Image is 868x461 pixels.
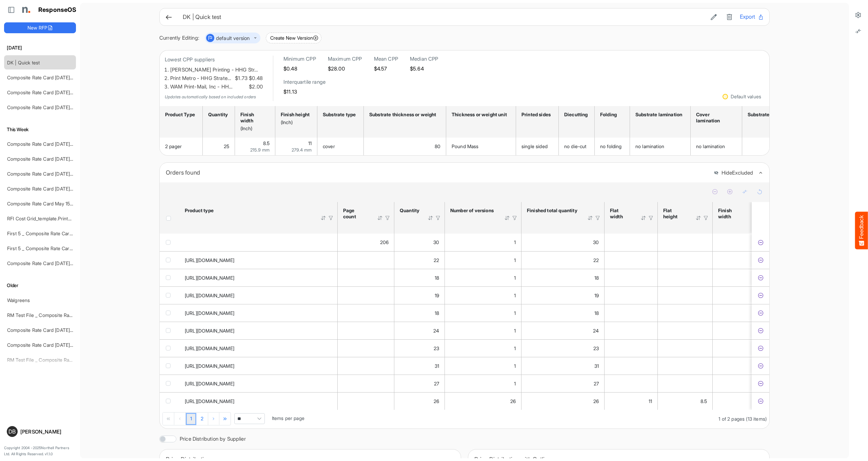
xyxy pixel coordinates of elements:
[434,345,439,351] span: 23
[179,339,338,357] td: https://www.northell.com/taxonomies/ProductTypes/LoosePrint is template cell Column Header httpsn...
[658,286,713,304] td: is template cell Column Header httpsnorthellcomontologiesmapping-rulesmeasurementhasflatsizeheight
[19,3,32,17] img: Northell
[275,138,317,155] td: 11 is template cell Column Header httpsnorthellcomontologiesmapping-rulesmeasurementhasfinishsize...
[521,234,605,251] td: 30 is template cell Column Header httpsnorthellcomontologiesmapping-rulesorderhasfinishedtotalqua...
[160,322,179,339] td: checkbox
[564,112,587,118] div: Diecutting
[410,56,438,62] h6: Median CPP
[250,147,270,153] span: 215.9 mm
[4,282,76,289] h6: Older
[338,339,394,357] td: is template cell Column Header httpsnorthellcomontologiesmapping-rulesproducthaspagecount
[742,138,796,155] td: is template cell Column Header httpsnorthellcomontologiesmapping-rulesmanufacturinghassubstrateco...
[7,141,118,147] a: Composite Rate Card [DATE] mapping test_deleted
[364,138,446,155] td: 80 is template cell Column Header httpsnorthellcomontologiesmapping-rulesmaterialhasmaterialthick...
[338,322,394,339] td: is template cell Column Header httpsnorthellcomontologiesmapping-rulesproducthaspagecount
[757,275,764,281] button: Exclude
[757,363,764,369] button: Exclude
[394,251,445,269] td: 22 is template cell Column Header httpsnorthellcomontologiesmapping-rulesorderhasquantity
[7,216,109,221] a: RFI Cost Grid_template.Prints and warehousing
[380,239,389,245] span: 206
[434,398,439,404] span: 26
[450,207,495,214] div: Number of versions
[600,143,622,149] span: no folding
[160,234,179,251] td: checkbox
[160,375,179,392] td: checkbox
[514,239,516,245] span: 1
[713,392,771,410] td: 11 is template cell Column Header httpsnorthellcomontologiesmapping-rulesmeasurementhasfinishsize...
[514,257,516,263] span: 1
[180,436,246,441] label: Price Distribution by Supplier
[179,304,338,322] td: https://www.northell.com/taxonomies/ProductTypes/LoosePrint is template cell Column Header httpsn...
[663,207,687,220] div: Flat height
[514,293,516,298] span: 1
[514,310,516,316] span: 1
[593,398,599,404] span: 26
[594,275,599,281] span: 18
[594,381,599,386] span: 27
[594,310,599,316] span: 18
[752,322,771,339] td: 18134ca4-c8b4-4d3c-84e9-98c3f56f3f4d is template cell Column Header
[593,257,599,263] span: 22
[248,83,263,91] span: $2.00
[7,245,88,251] a: First 5 _ Composite Rate Card [DATE]
[281,112,310,118] div: Finish height
[170,66,263,74] li: [PERSON_NAME] Printing - HHG Str…
[521,392,605,410] td: 26 is template cell Column Header httpsnorthellcomontologiesmapping-rulesorderhasfinishedtotalqua...
[691,138,742,155] td: no lamination is template cell Column Header httpsnorthellcomontologiesmapping-rulesmanufacturing...
[248,74,263,83] span: $0.48
[752,304,771,322] td: ba80d521-8d03-4a85-a425-351b91d22b5e is template cell Column Header
[605,251,658,269] td: is template cell Column Header httpsnorthellcomontologiesmapping-rulesmeasurementhasflatsizewidth
[208,413,220,425] div: Go to next page
[757,257,764,264] button: Exclude
[649,398,652,404] span: 11
[179,392,338,410] td: https://www.northell.com/taxonomies/ProductTypes/LoosePrint is template cell Column Header httpsn...
[343,207,368,220] div: Page count
[7,104,118,110] a: Composite Rate Card [DATE] mapping test_deleted
[718,416,745,422] span: 1 of 2 pages
[170,74,263,83] li: Print Metro - HHG Strate…
[317,138,364,155] td: cover is template cell Column Header httpsnorthellcomontologiesmapping-rulesmaterialhassubstratem...
[630,138,691,155] td: no lamination is template cell Column Header httpsnorthellcomontologiesmapping-rulesmanufacturing...
[165,112,195,118] div: Product Type
[521,304,605,322] td: 18 is template cell Column Header httpsnorthellcomontologiesmapping-rulesorderhasfinishedtotalqua...
[757,292,764,299] button: Exclude
[658,304,713,322] td: is template cell Column Header httpsnorthellcomontologiesmapping-rulesmeasurementhasflatsizeheight
[374,56,398,62] h6: Mean CPP
[610,207,632,220] div: Flat width
[338,375,394,392] td: is template cell Column Header httpsnorthellcomontologiesmapping-rulesproducthaspagecount
[338,251,394,269] td: is template cell Column Header httpsnorthellcomontologiesmapping-rulesproducthaspagecount
[179,286,338,304] td: https://www.northell.com/taxonomies/ProductTypes/LoosePrint is template cell Column Header httpsn...
[166,168,709,177] div: Orders found
[410,66,438,72] h5: $5.64
[7,312,102,318] a: RM Test File _ Composite Rate Card [DATE]
[185,345,234,351] span: [URL][DOMAIN_NAME]
[7,260,99,266] a: Composite Rate Card [DATE] mapping test
[240,125,268,132] div: (Inch)
[160,286,179,304] td: checkbox
[185,381,234,386] span: [URL][DOMAIN_NAME]
[183,14,703,20] h6: DK | Quick test
[527,207,578,214] div: Finished total quantity
[163,413,174,425] div: Go to first page
[220,413,231,425] div: Go to last page
[714,170,753,176] button: HideExcluded
[445,234,521,251] td: 1 is template cell Column Header httpsnorthellcomontologiesmapping-rulesorderhasnumberofversions
[7,201,75,206] a: Composite Rate Card May 15-2
[521,269,605,286] td: 18 is template cell Column Header httpsnorthellcomontologiesmapping-rulesorderhasfinishedtotalqua...
[234,74,248,83] span: $1.73
[521,143,548,149] span: single sided
[185,275,234,281] span: [URL][DOMAIN_NAME]
[452,112,508,118] div: Thickness or weight unit
[452,143,479,149] span: Pound Mass
[713,357,771,375] td: 6 is template cell Column Header httpsnorthellcomontologiesmapping-rulesmeasurementhasfinishsizew...
[713,339,771,357] td: 8.5 is template cell Column Header httpsnorthellcomontologiesmapping-rulesmeasurementhasfinishsiz...
[648,215,654,221] div: Filter Icon
[605,269,658,286] td: is template cell Column Header httpsnorthellcomontologiesmapping-rulesmeasurementhasflatsizewidth
[757,239,764,246] button: Exclude
[160,269,179,286] td: checkbox
[281,119,310,125] div: (Inch)
[445,269,521,286] td: 1 is template cell Column Header httpsnorthellcomontologiesmapping-rulesorderhasnumberofversions
[7,89,118,95] a: Composite Rate Card [DATE] mapping test_deleted
[757,345,764,352] button: Exclude
[746,416,767,422] span: (13 items)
